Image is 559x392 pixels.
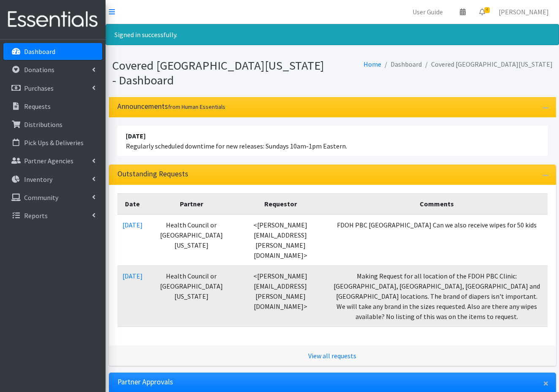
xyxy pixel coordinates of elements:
[381,58,422,70] li: Dashboard
[122,221,143,229] a: [DATE]
[24,120,62,129] p: Distributions
[24,193,58,202] p: Community
[3,98,102,115] a: Requests
[326,194,548,215] th: Comments
[484,7,490,13] span: 4
[492,3,556,20] a: [PERSON_NAME]
[364,60,381,68] a: Home
[168,103,225,111] small: from Human Essentials
[126,132,146,140] strong: [DATE]
[24,84,54,92] p: Purchases
[117,126,548,156] li: Regularly scheduled downtime for new releases: Sundays 10am-1pm Eastern.
[24,175,52,184] p: Inventory
[3,134,102,151] a: Pick Ups & Deliveries
[3,171,102,188] a: Inventory
[24,47,55,56] p: Dashboard
[308,351,356,360] a: View all requests
[235,266,326,327] td: <[PERSON_NAME][EMAIL_ADDRESS][PERSON_NAME][DOMAIN_NAME]>
[3,116,102,133] a: Distributions
[148,266,235,327] td: Health Council or [GEOGRAPHIC_DATA][US_STATE]
[112,58,329,87] h1: Covered [GEOGRAPHIC_DATA][US_STATE] - Dashboard
[117,378,173,387] h3: Partner Approvals
[117,194,148,215] th: Date
[3,152,102,169] a: Partner Agencies
[422,58,553,70] li: Covered [GEOGRAPHIC_DATA][US_STATE]
[235,194,326,215] th: Requestor
[472,3,492,20] a: 4
[326,266,548,327] td: Making Request for all location of the FDOH PBC Clinic: [GEOGRAPHIC_DATA], [GEOGRAPHIC_DATA], [GE...
[24,211,48,220] p: Reports
[148,194,235,215] th: Partner
[3,43,102,60] a: Dashboard
[406,3,450,20] a: User Guide
[148,214,235,266] td: Health Council or [GEOGRAPHIC_DATA][US_STATE]
[24,102,51,111] p: Requests
[106,24,559,45] div: Signed in successfully.
[24,157,73,165] p: Partner Agencies
[235,214,326,266] td: <[PERSON_NAME][EMAIL_ADDRESS][PERSON_NAME][DOMAIN_NAME]>
[117,170,188,178] h3: Outstanding Requests
[3,207,102,224] a: Reports
[3,80,102,97] a: Purchases
[3,5,102,34] img: HumanEssentials
[122,272,143,280] a: [DATE]
[117,102,225,111] h3: Announcements
[326,214,548,266] td: FDOH PBC [GEOGRAPHIC_DATA] Can we also receive wipes for 50 kids
[24,65,54,74] p: Donations
[3,189,102,206] a: Community
[3,61,102,78] a: Donations
[24,138,84,147] p: Pick Ups & Deliveries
